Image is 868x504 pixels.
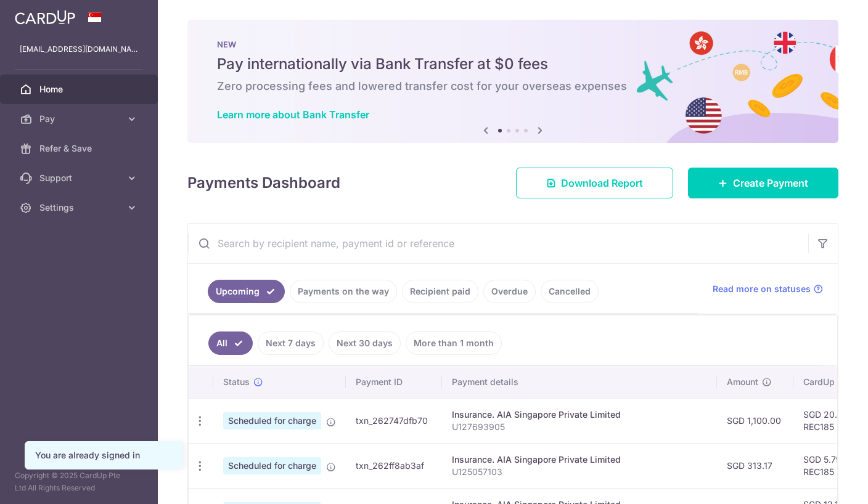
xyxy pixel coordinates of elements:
[717,443,793,488] td: SGD 313.17
[346,398,442,443] td: txn_262747dfb70
[39,83,121,96] span: Home
[217,79,809,94] h6: Zero processing fees and lowered transfer cost for your overseas expenses
[35,449,172,461] div: You are already signed in
[217,108,369,121] a: Learn more about Bank Transfer
[713,283,811,295] span: Read more on statuses
[452,453,707,466] div: Insurance. AIA Singapore Private Limited
[223,412,321,429] span: Scheduled for charge
[208,280,285,303] a: Upcoming
[442,366,717,398] th: Payment details
[217,54,809,74] h5: Pay internationally via Bank Transfer at $0 fees
[803,376,850,388] span: CardUp fee
[452,408,707,421] div: Insurance. AIA Singapore Private Limited
[290,280,397,303] a: Payments on the way
[188,224,808,263] input: Search by recipient name, payment id or reference
[406,331,502,355] a: More than 1 month
[258,331,324,355] a: Next 7 days
[688,168,838,198] a: Create Payment
[346,443,442,488] td: txn_262ff8ab3af
[187,20,838,143] img: Bank transfer banner
[346,366,442,398] th: Payment ID
[733,176,808,190] span: Create Payment
[217,39,809,49] p: NEW
[223,376,250,388] span: Status
[20,43,138,55] p: [EMAIL_ADDRESS][DOMAIN_NAME]
[208,331,253,355] a: All
[39,201,121,214] span: Settings
[223,457,321,474] span: Scheduled for charge
[717,398,793,443] td: SGD 1,100.00
[713,283,823,295] a: Read more on statuses
[541,280,599,303] a: Cancelled
[187,172,340,194] h4: Payments Dashboard
[329,331,401,355] a: Next 30 days
[452,466,707,478] p: U125057103
[561,176,643,190] span: Download Report
[39,113,121,125] span: Pay
[727,376,758,388] span: Amount
[39,142,121,155] span: Refer & Save
[15,10,75,25] img: CardUp
[402,280,478,303] a: Recipient paid
[452,421,707,433] p: U127693905
[483,280,536,303] a: Overdue
[39,172,121,184] span: Support
[516,168,673,198] a: Download Report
